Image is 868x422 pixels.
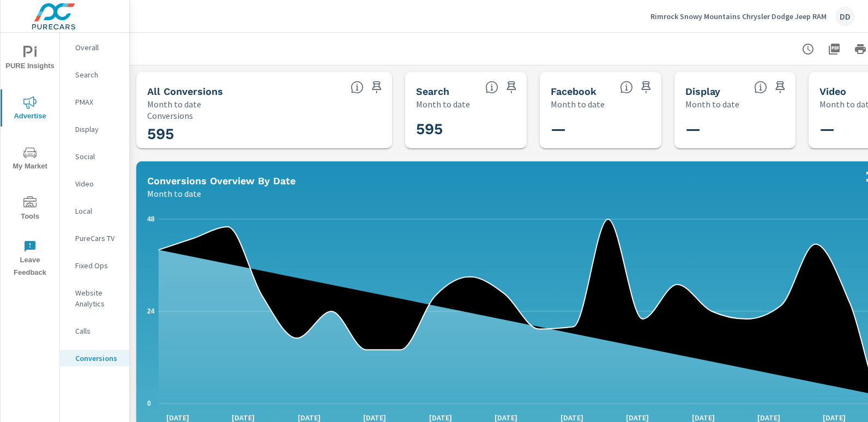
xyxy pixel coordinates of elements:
div: Fixed Ops [60,257,129,274]
span: Save this to your personalized report [503,79,520,96]
p: Social [75,151,120,162]
h5: Facebook [551,86,596,97]
span: All Conversions include Actions, Leads and Unmapped Conversions [351,81,364,94]
h5: Search [416,86,449,97]
text: 0 [147,400,151,407]
p: Month to date [416,98,470,111]
p: Display [75,124,120,135]
text: 48 [147,215,155,223]
span: PURE Insights [4,46,56,73]
div: PMAX [60,94,129,110]
span: All conversions reported from Facebook with duplicates filtered out [620,81,633,94]
p: Calls [75,325,120,336]
h3: — [551,120,695,138]
div: nav menu [1,33,59,284]
span: Advertise [4,96,56,123]
h5: Conversions Overview By Date [147,175,296,186]
h3: 595 [416,120,560,138]
span: Display Conversions include Actions, Leads and Unmapped Conversions [754,81,767,94]
p: PMAX [75,97,120,107]
div: Search [60,67,129,83]
span: Leave Feedback [4,240,56,279]
span: Save this to your personalized report [368,79,385,96]
div: Overall [60,39,129,56]
h3: — [685,120,829,138]
p: Month to date [147,187,201,200]
p: Month to date [685,98,739,111]
span: Search Conversions include Actions, Leads and Unmapped Conversions. [485,81,498,94]
p: PureCars TV [75,233,120,244]
p: Video [75,178,120,189]
span: Save this to your personalized report [637,79,655,96]
button: "Export Report to PDF" [823,38,845,60]
div: Website Analytics [60,285,129,312]
span: Tools [4,196,56,223]
text: 24 [147,308,155,315]
div: Video [60,176,129,192]
h5: Display [685,86,720,97]
div: Conversions [60,350,129,366]
p: Conversions [147,111,381,120]
p: Month to date [551,98,605,111]
p: Overall [75,42,120,53]
span: Save this to your personalized report [771,79,789,96]
p: Fixed Ops [75,260,120,271]
div: Local [60,203,129,219]
p: Search [75,69,120,80]
div: Calls [60,323,129,339]
div: PureCars TV [60,230,129,246]
p: Rimrock Snowy Mountains Chrysler Dodge Jeep RAM [650,11,827,21]
div: DD [835,7,855,26]
p: Website Analytics [75,287,120,309]
h3: 595 [147,125,381,143]
p: Local [75,206,120,216]
div: Display [60,121,129,137]
p: Conversions [75,353,120,364]
span: My Market [4,146,56,173]
div: Social [60,148,129,165]
p: Month to date [147,98,201,111]
h5: All Conversions [147,86,223,97]
h5: Video [819,86,846,97]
